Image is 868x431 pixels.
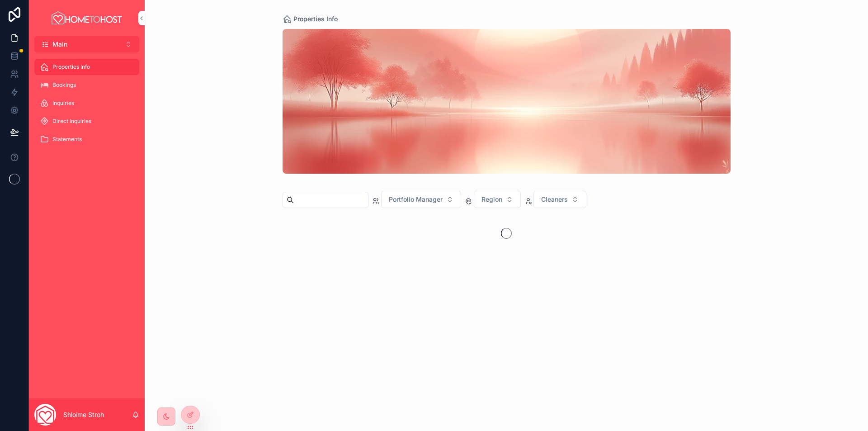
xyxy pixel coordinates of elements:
a: Bookings [34,77,139,93]
a: Inquiries [34,95,139,111]
span: Cleaners [541,195,568,204]
span: Portfolio Manager [389,195,443,204]
p: Shloime Stroh [63,410,104,419]
a: Properties Info [283,14,338,24]
span: Properties Info [52,63,90,71]
span: Statements [52,136,82,143]
a: Direct Inquiries [34,113,139,129]
span: Properties Info [293,14,338,24]
span: Bookings [52,81,76,89]
img: App logo [50,11,123,25]
span: Inquiries [52,99,74,107]
span: Region [481,195,502,204]
span: Main [52,40,67,49]
div: scrollable content [29,52,145,159]
button: Select Button [381,191,461,208]
button: Select Button [34,36,139,52]
a: Statements [34,131,139,147]
button: Select Button [474,191,521,208]
a: Properties Info [34,59,139,75]
button: Select Button [533,191,586,208]
span: Direct Inquiries [52,118,91,125]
